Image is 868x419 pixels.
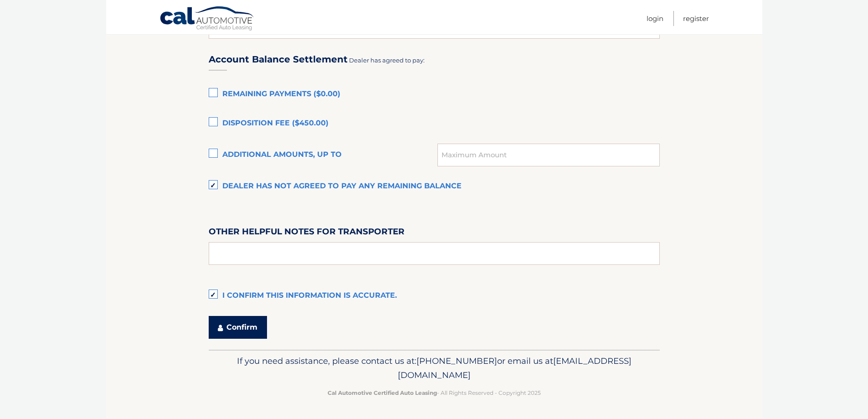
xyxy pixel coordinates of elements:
label: Additional amounts, up to [209,146,438,164]
p: If you need assistance, please contact us at: or email us at [215,354,654,383]
strong: Cal Automotive Certified Auto Leasing [328,389,437,396]
button: Confirm [209,316,267,339]
h3: Account Balance Settlement [209,54,348,65]
a: Login [647,11,663,26]
label: Remaining Payments ($0.00) [209,85,660,103]
label: I confirm this information is accurate. [209,287,660,305]
label: Dealer has not agreed to pay any remaining balance [209,177,660,196]
span: Dealer has agreed to pay: [349,57,425,64]
input: Maximum Amount [437,144,659,166]
a: Cal Automotive [159,6,255,32]
label: Disposition Fee ($450.00) [209,114,660,133]
a: Register [683,11,709,26]
p: - All Rights Reserved - Copyright 2025 [215,388,654,398]
label: Other helpful notes for transporter [209,225,405,242]
span: [PHONE_NUMBER] [416,356,497,366]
